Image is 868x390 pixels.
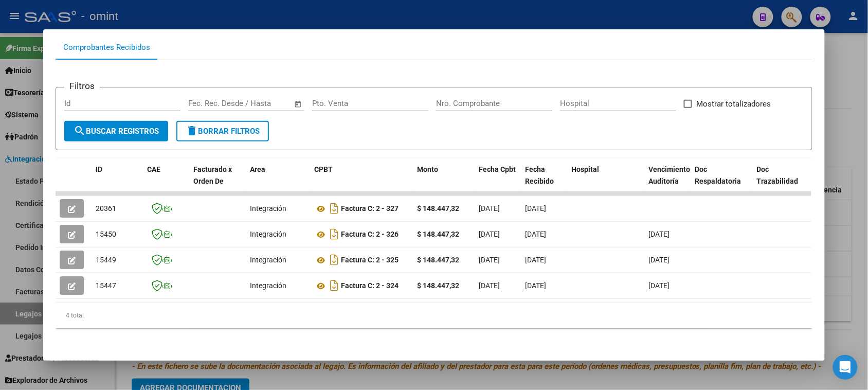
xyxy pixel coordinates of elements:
[250,230,286,238] span: Integración
[479,165,516,173] span: Fecha Cpbt
[328,200,341,217] i: Descargar documento
[417,165,438,173] span: Monto
[186,125,198,137] mat-icon: delete
[479,256,500,264] span: [DATE]
[292,98,304,110] button: Open calendar
[644,158,691,204] datatable-header-cell: Vencimiento Auditoría
[648,230,670,238] span: [DATE]
[756,165,798,185] span: Doc Trazabilidad
[417,230,459,238] strong: $ 148.447,32
[250,204,286,212] span: Integración
[246,158,310,204] datatable-header-cell: Area
[96,165,102,173] span: ID
[479,204,500,212] span: [DATE]
[525,256,546,264] span: [DATE]
[74,127,159,136] span: Buscar Registros
[648,256,670,264] span: [DATE]
[341,256,399,264] strong: Factura C: 2 - 325
[314,165,333,173] span: CPBT
[186,127,260,136] span: Borrar Filtros
[74,125,86,137] mat-icon: search
[413,158,475,204] datatable-header-cell: Monto
[328,277,341,294] i: Descargar documento
[92,158,143,204] datatable-header-cell: ID
[696,98,771,110] span: Mostrar totalizadores
[56,303,812,328] div: 4 total
[417,204,459,212] strong: $ 148.447,32
[328,252,341,268] i: Descargar documento
[96,230,116,238] span: 15450
[341,231,399,239] strong: Factura C: 2 - 326
[521,158,567,204] datatable-header-cell: Fecha Recibido
[695,165,741,185] span: Doc Respaldatoria
[525,165,554,185] span: Fecha Recibido
[96,204,116,212] span: 20361
[193,165,232,185] span: Facturado x Orden De
[96,256,116,264] span: 15449
[691,158,752,204] datatable-header-cell: Doc Respaldatoria
[64,79,100,93] h3: Filtros
[648,281,670,290] span: [DATE]
[64,121,168,141] button: Buscar Registros
[525,230,546,238] span: [DATE]
[176,121,269,141] button: Borrar Filtros
[525,204,546,212] span: [DATE]
[417,256,459,264] strong: $ 148.447,32
[96,281,116,290] span: 15447
[239,99,289,108] input: Fecha fin
[341,205,399,213] strong: Factura C: 2 - 327
[833,355,858,380] div: Open Intercom Messenger
[571,165,599,173] span: Hospital
[310,158,413,204] datatable-header-cell: CPBT
[752,158,814,204] datatable-header-cell: Doc Trazabilidad
[648,165,690,185] span: Vencimiento Auditoría
[328,226,341,242] i: Descargar documento
[341,282,399,290] strong: Factura C: 2 - 324
[250,165,265,173] span: Area
[189,158,246,204] datatable-header-cell: Facturado x Orden De
[147,165,160,173] span: CAE
[143,158,189,204] datatable-header-cell: CAE
[250,281,286,290] span: Integración
[479,281,500,290] span: [DATE]
[525,281,546,290] span: [DATE]
[475,158,521,204] datatable-header-cell: Fecha Cpbt
[567,158,644,204] datatable-header-cell: Hospital
[188,99,230,108] input: Fecha inicio
[479,230,500,238] span: [DATE]
[250,256,286,264] span: Integración
[417,281,459,290] strong: $ 148.447,32
[63,42,150,54] div: Comprobantes Recibidos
